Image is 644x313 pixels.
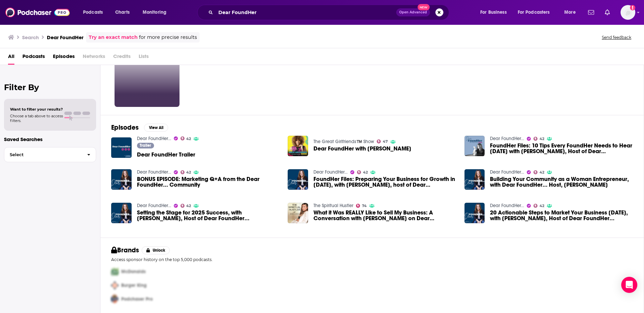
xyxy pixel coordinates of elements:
a: EpisodesView All [111,123,168,132]
h3: Dear FoundHer [47,34,83,41]
button: View All [144,124,168,132]
span: More [564,8,576,17]
button: Send feedback [600,35,633,40]
button: Open AdvancedNew [396,8,430,16]
span: 42 [540,204,544,207]
a: FoundHer Files: 10 Tips Every FoundHer Needs to Hear Today with Lindsay Pinchuk, Host of Dear Fou... [490,143,633,154]
img: Dear FoundHer Trailer [111,137,132,158]
span: Trailer [140,143,151,147]
span: Networks [83,51,105,65]
span: Dear FoundHer Trailer [137,152,195,158]
a: Show notifications dropdown [585,7,597,18]
img: Third Pro Logo [109,292,121,306]
button: Select [4,147,96,162]
a: Dear FoundHer... [137,203,171,208]
button: open menu [476,7,515,18]
span: McDonalds [121,269,146,274]
a: Dear FoundHer... [490,169,524,175]
span: Setting the Stage for 2025 Success, with [PERSON_NAME], Host of Dear FoundHer... [137,210,280,221]
span: For Podcasters [518,8,550,17]
button: Unlock [142,246,170,254]
p: Saved Searches [4,136,96,142]
span: 20 Actionable Steps to Market Your Business [DATE], with [PERSON_NAME], Host of Dear FoundHer... [490,210,633,221]
img: FoundHer Files: Preparing Your Business for Growth in 2024, with Lindsay Pinchuk, host of Dear Fo... [288,169,308,190]
span: FoundHer Files: 10 Tips Every FoundHer Needs to Hear [DATE] with [PERSON_NAME], Host of Dear Foun... [490,143,633,154]
a: The Spiritual Hustler [313,203,353,208]
a: 42 [181,204,191,208]
a: 42 [115,42,180,107]
span: Logged in as autumncomm [621,5,635,20]
span: Choose a tab above to access filters. [10,114,63,123]
span: Open Advanced [399,11,427,14]
a: 42 [181,136,191,140]
a: Setting the Stage for 2025 Success, with Lindsay Pinchuk, Host of Dear FoundHer... [111,203,132,223]
p: Access sponsor history on the top 5,000 podcasts. [111,257,633,262]
button: open menu [560,7,584,18]
a: 42 [181,170,191,174]
span: For Business [480,8,507,17]
a: The Great Girlfriends™️ Show [313,139,374,144]
a: 42 [357,170,368,174]
img: BONUS EPISODE: Marketing Q+A from the Dear FoundHer... Community [111,169,132,190]
a: 20 Actionable Steps to Market Your Business TODAY, with Lindsay Pinchuk, Host of Dear FoundHer... [490,210,633,221]
span: Credits [113,51,131,65]
a: 42 [533,204,544,208]
a: What it Was REALLY Like to Sell My Business: A Conversation with Lindsay Pinchuk on Dear FoundHER [313,210,456,221]
a: Dear FoundHer... [137,169,171,175]
input: Search podcasts, credits, & more... [216,7,396,18]
span: Want to filter your results? [10,107,63,112]
a: BONUS EPISODE: Marketing Q+A from the Dear FoundHer... Community [137,176,280,188]
div: Open Intercom Messenger [621,277,637,293]
span: Monitoring [143,8,166,17]
img: What it Was REALLY Like to Sell My Business: A Conversation with Lindsay Pinchuk on Dear FoundHER [288,203,308,223]
img: FoundHer Files: 10 Tips Every FoundHer Needs to Hear Today with Lindsay Pinchuk, Host of Dear Fou... [464,136,485,156]
span: New [418,4,430,10]
span: 42 [540,137,544,140]
a: Dear FoundHer with Lindsay Pinchuk [313,146,411,151]
span: Building Your Community as a Woman Entrepreneur, with Dear FoundHer... Host, [PERSON_NAME] [490,176,633,188]
a: Podchaser - Follow, Share and Rate Podcasts [5,6,70,19]
img: Building Your Community as a Woman Entrepreneur, with Dear FoundHer... Host, Lindsay Pinchuk [464,169,485,190]
a: 42 [533,137,544,141]
a: Dear FoundHer... [490,203,524,208]
span: 42 [363,171,368,174]
span: Podchaser Pro [121,296,153,302]
button: open menu [138,7,175,18]
h3: Search [22,34,39,41]
a: Podcasts [22,51,45,65]
img: First Pro Logo [109,265,121,278]
span: Select [4,152,82,157]
img: User Profile [621,5,635,20]
svg: Add a profile image [630,5,635,10]
button: open menu [78,7,112,18]
a: Building Your Community as a Woman Entrepreneur, with Dear FoundHer... Host, Lindsay Pinchuk [490,176,633,188]
img: Dear FoundHer with Lindsay Pinchuk [288,136,308,156]
h2: Filter By [4,82,96,92]
span: Lists [139,51,149,65]
h2: Episodes [111,123,139,132]
a: All [8,51,14,65]
span: What it Was REALLY Like to Sell My Business: A Conversation with [PERSON_NAME] on Dear FoundHER [313,210,456,221]
a: 74 [356,204,367,208]
a: Episodes [53,51,75,65]
a: Show notifications dropdown [602,7,613,18]
span: 47 [383,140,388,143]
a: Setting the Stage for 2025 Success, with Lindsay Pinchuk, Host of Dear FoundHer... [137,210,280,221]
a: Try an exact match [89,34,138,41]
span: FoundHer Files: Preparing Your Business for Growth in [DATE], with [PERSON_NAME], host of Dear Fo... [313,176,456,188]
span: 42 [186,204,191,207]
img: 20 Actionable Steps to Market Your Business TODAY, with Lindsay Pinchuk, Host of Dear FoundHer... [464,203,485,223]
img: Second Pro Logo [109,278,121,292]
button: open menu [513,7,560,18]
a: 47 [377,139,388,143]
span: for more precise results [139,34,197,41]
